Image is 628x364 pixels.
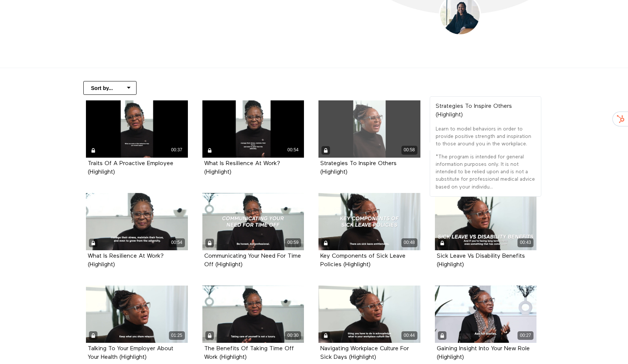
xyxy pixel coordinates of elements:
a: Gaining Insight Into Your New Role (Highlight) [437,346,530,360]
strong: Gaining Insight Into Your New Role (Highlight) [437,346,530,360]
p: *The program is intended for general information purposes only. It is not intended to be relied u... [436,153,535,191]
p: Learn to model behaviors in order to provide positive strength and inspiration to those around yo... [436,125,535,148]
strong: Strategies To Inspire Others (Highlight) [436,103,512,118]
a: Talking To Your Employer About Your Health (Highlight) [88,346,173,360]
strong: Sick Leave Vs Disability Benefits (Highlight) [437,253,525,268]
div: 00:58 [401,146,417,154]
strong: What Is Resilience At Work? (Highlight) [88,253,164,268]
strong: Strategies To Inspire Others (Highlight) [320,161,397,175]
div: 00:48 [401,238,417,247]
a: Strategies To Inspire Others (Highlight) 00:58 [318,100,420,158]
a: The Benefits Of Taking Time Off Work (Highlight) 00:30 [202,286,304,343]
div: 00:59 [285,238,301,247]
div: 00:37 [169,146,185,154]
strong: Talking To Your Employer About Your Health (Highlight) [88,346,173,360]
a: Navigating Workplace Culture For Sick Days (Highlight) [320,346,409,360]
strong: Communicating Your Need For Time Off (Highlight) [204,253,301,268]
div: 00:54 [285,146,301,154]
div: 01:25 [169,331,185,340]
strong: Traits Of A Proactive Employee (Highlight) [88,161,173,175]
a: Traits Of A Proactive Employee (Highlight) 00:37 [86,100,188,158]
strong: Key Components of Sick Leave Policies (Highlight) [320,253,406,268]
a: Talking To Your Employer About Your Health (Highlight) 01:25 [86,286,188,343]
div: 00:54 [169,238,185,247]
a: What Is Resilience At Work? (Highlight) [88,253,164,267]
a: What Is Resilience At Work? (Highlight) 00:54 [202,100,304,158]
strong: The Benefits Of Taking Time Off Work (Highlight) [204,346,294,360]
strong: Navigating Workplace Culture For Sick Days (Highlight) [320,346,409,360]
a: Gaining Insight Into Your New Role (Highlight) 00:27 [435,286,537,343]
a: Navigating Workplace Culture For Sick Days (Highlight) 00:44 [318,286,420,343]
a: Key Components of Sick Leave Policies (Highlight) 00:48 [318,193,420,250]
a: Sick Leave Vs Disability Benefits (Highlight) [437,253,525,267]
div: 00:27 [518,331,534,340]
a: The Benefits Of Taking Time Off Work (Highlight) [204,346,294,360]
div: 00:43 [518,238,534,247]
div: 00:44 [401,331,417,340]
div: 00:30 [285,331,301,340]
a: Sick Leave Vs Disability Benefits (Highlight) 00:43 [435,193,537,250]
a: Key Components of Sick Leave Policies (Highlight) [320,253,406,267]
a: What Is Resilience At Work? (Highlight) 00:54 [86,193,188,250]
a: Communicating Your Need For Time Off (Highlight) [204,253,301,267]
a: Communicating Your Need For Time Off (Highlight) 00:59 [202,193,304,250]
a: Strategies To Inspire Others (Highlight) [320,161,397,175]
a: What Is Resilience At Work? (Highlight) [204,161,280,175]
a: Traits Of A Proactive Employee (Highlight) [88,161,173,175]
strong: What Is Resilience At Work? (Highlight) [204,161,280,175]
